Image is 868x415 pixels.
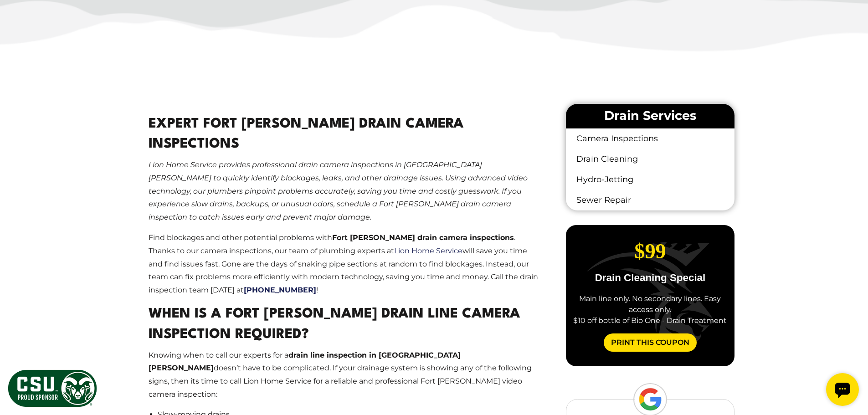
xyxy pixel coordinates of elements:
strong: Fort [PERSON_NAME] drain camera inspections [332,233,514,242]
p: Find blockages and other potential problems with . Thanks to our camera inspections, our team of ... [149,231,540,297]
p: Knowing when to call our experts for a doesn’t have to be complicated. If your drainage system is... [149,349,540,401]
a: Camera Inspections [566,128,734,149]
strong: drain line inspection in [GEOGRAPHIC_DATA][PERSON_NAME] [149,351,461,373]
img: CSU Sponsor Badge [7,369,98,408]
a: Lion Home Service [394,246,462,255]
li: Drain Services [566,104,734,128]
div: Open chat widget [4,4,36,36]
a: Print This Coupon [604,333,697,352]
span: $99 [634,240,666,263]
em: Lion Home Service provides professional drain camera inspections in [GEOGRAPHIC_DATA][PERSON_NAME... [149,160,528,221]
div: Main line only. No secondary lines. Easy access only. $10 off bottle of Bio One - Drain Treatment [573,293,727,326]
p: Drain Cleaning Special [573,273,727,283]
a: Drain Cleaning [566,149,734,169]
h2: When Is A Fort [PERSON_NAME] Drain Line Camera Inspection Required? [149,304,540,345]
a: Sewer Repair [566,190,734,210]
h2: Expert Fort [PERSON_NAME] Drain Camera Inspections [149,114,540,155]
a: Hydro-Jetting [566,169,734,190]
a: [PHONE_NUMBER] [244,286,316,294]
